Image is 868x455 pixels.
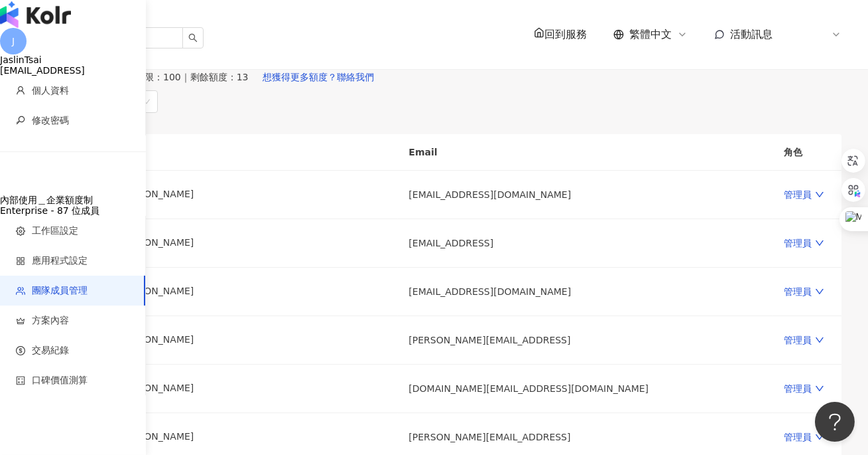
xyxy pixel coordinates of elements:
span: 回到服務 [544,28,587,41]
a: 管理員 [784,189,824,200]
span: 繁體中文 [629,27,672,42]
button: 想獲得更多額度？聯絡我們 [249,64,388,90]
a: 管理員 [784,335,824,345]
div: [PERSON_NAME] [90,375,387,402]
span: down [815,190,824,199]
span: 修改密碼 [32,114,69,128]
th: 角色 [773,134,841,171]
span: down [815,384,824,393]
span: 方案內容 [32,314,69,327]
span: 口碑價值測算 [32,374,88,387]
td: [EMAIL_ADDRESS][DOMAIN_NAME] [398,171,773,219]
span: 個人資料 [32,84,69,98]
span: 團隊成員管理 [32,284,88,298]
span: user [16,86,25,95]
td: [DOMAIN_NAME][EMAIL_ADDRESS][DOMAIN_NAME] [398,365,773,413]
span: 交易紀錄 [32,344,69,357]
span: search [188,33,198,43]
span: down [815,287,824,296]
a: 管理員 [784,432,824,442]
th: 用戶名稱 [80,134,398,171]
span: 活動訊息 [730,28,773,41]
th: Email [398,134,773,171]
td: [EMAIL_ADDRESS] [398,219,773,268]
span: down [815,238,824,248]
span: J [12,34,15,48]
span: 內 [9,174,18,189]
span: 工作區設定 [32,225,78,238]
span: appstore [16,256,25,266]
span: dollar [16,346,25,355]
span: 團隊成員人數上限：100 ｜ 剩餘額度：13 [80,72,249,82]
span: key [16,116,25,125]
span: calculator [16,376,25,385]
td: [PERSON_NAME][EMAIL_ADDRESS] [398,316,773,365]
a: 回到服務 [534,8,587,61]
span: 應用程式設定 [32,254,88,268]
span: down [815,335,824,345]
a: 管理員 [784,286,824,297]
span: 想獲得更多額度？聯絡我們 [263,72,374,82]
div: [PERSON_NAME] [90,278,387,305]
div: [PERSON_NAME] [90,424,387,450]
td: [EMAIL_ADDRESS][DOMAIN_NAME] [398,268,773,316]
iframe: Help Scout Beacon - Open [815,402,855,442]
div: [PERSON_NAME] [90,327,387,353]
div: [PERSON_NAME] [90,230,387,256]
span: down [815,432,824,442]
a: 管理員 [784,383,824,394]
span: 內 [808,27,817,42]
a: 管理員 [784,238,824,248]
div: [PERSON_NAME] [90,181,387,208]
